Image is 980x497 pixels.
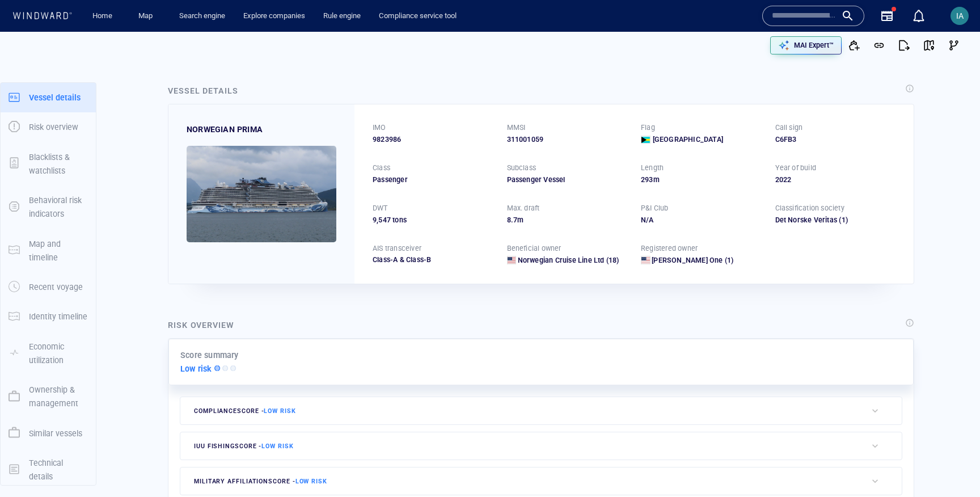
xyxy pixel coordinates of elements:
a: Similar vessels [1,427,96,438]
p: Flag [641,123,655,133]
p: Class [373,163,390,173]
span: (1) [723,255,734,266]
div: 2022 [775,175,896,185]
button: Home [84,6,120,26]
a: Home [88,6,117,26]
p: Ownership & management [29,383,88,411]
p: Call sign [775,123,803,133]
span: & [400,255,404,264]
span: [GEOGRAPHIC_DATA] [653,134,723,145]
a: Vessel details [1,91,96,102]
a: [PERSON_NAME] One (1) [652,255,733,266]
span: 8 [507,216,511,224]
button: Visual Link Analysis [941,33,966,58]
span: . [511,216,513,224]
span: 9823986 [373,134,401,145]
a: Norwegian Cruise Line Ltd (18) [518,255,619,266]
span: Class-B [398,255,431,264]
p: IMO [373,123,386,133]
span: compliance score - [194,407,296,415]
button: IA [948,5,971,27]
a: Blacklists & watchlists [1,158,96,169]
p: Map and timeline [29,237,88,265]
span: IA [956,11,964,20]
span: (18) [605,255,619,266]
span: Low risk [264,407,295,415]
div: 311001059 [507,134,628,145]
button: MAI Expert™ [770,36,842,54]
button: Technical details [1,448,96,492]
button: Identity timeline [1,302,96,331]
p: Identity timeline [29,310,87,323]
div: 9,547 tons [373,215,493,225]
span: m [653,175,660,184]
button: View on map [916,33,941,58]
div: Passenger Vessel [507,175,628,185]
p: Classification society [775,203,844,213]
p: Economic utilization [29,340,88,368]
a: Explore companies [239,6,310,26]
button: Search engine [175,6,230,26]
a: Technical details [1,464,96,474]
p: Max. draft [507,203,540,213]
p: Score summary [180,348,239,362]
p: Similar vessels [29,427,82,440]
span: Class-A [373,255,398,264]
a: Behavioral risk indicators [1,201,96,212]
span: 7 [513,216,517,224]
span: Low risk [261,443,293,450]
p: Blacklists & watchlists [29,150,88,178]
div: Risk overview [168,318,234,332]
button: Ownership & management [1,375,96,419]
p: MAI Expert™ [794,40,834,50]
p: Behavioral risk indicators [29,193,88,221]
div: Det Norske Veritas [775,215,896,225]
p: DWT [373,203,388,213]
span: Norwegian Cruise Line Ltd [518,256,605,264]
p: Vessel details [29,91,81,104]
div: N/A [641,215,762,225]
span: (1) [837,215,895,225]
div: Vessel details [168,84,238,98]
p: P&I Club [641,203,669,213]
p: Beneficial owner [507,243,561,254]
p: Risk overview [29,120,78,134]
button: Export report [892,33,916,58]
div: Passenger [373,175,493,185]
a: Map and timeline [1,245,96,255]
div: NORWEGIAN PRIMA [187,123,263,136]
span: Leonardo One [652,256,723,264]
a: Compliance service tool [374,6,461,26]
a: Rule engine [319,6,365,26]
button: Blacklists & watchlists [1,142,96,186]
iframe: Chat [932,446,971,488]
button: Get link [867,33,892,58]
a: Ownership & management [1,391,96,402]
button: Map [129,6,166,26]
button: Similar vessels [1,419,96,448]
p: MMSI [507,123,526,133]
span: m [517,216,523,224]
button: Behavioral risk indicators [1,186,96,229]
p: Low risk [180,362,212,376]
p: Subclass [507,163,537,173]
p: AIS transceiver [373,243,421,254]
a: Map [134,6,161,26]
a: Economic utilization [1,347,96,358]
img: 620ece9a90de44570e3b75eb_0 [187,146,336,242]
div: C6FB3 [775,134,896,145]
p: Year of build [775,163,817,173]
a: Identity timeline [1,311,96,322]
span: 293 [641,175,653,184]
button: Risk overview [1,112,96,142]
button: Map and timeline [1,229,96,273]
div: Det Norske Veritas [775,215,838,225]
button: Add to vessel list [842,33,867,58]
span: Low risk [295,478,327,485]
p: Technical details [29,456,88,484]
a: Risk overview [1,121,96,132]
